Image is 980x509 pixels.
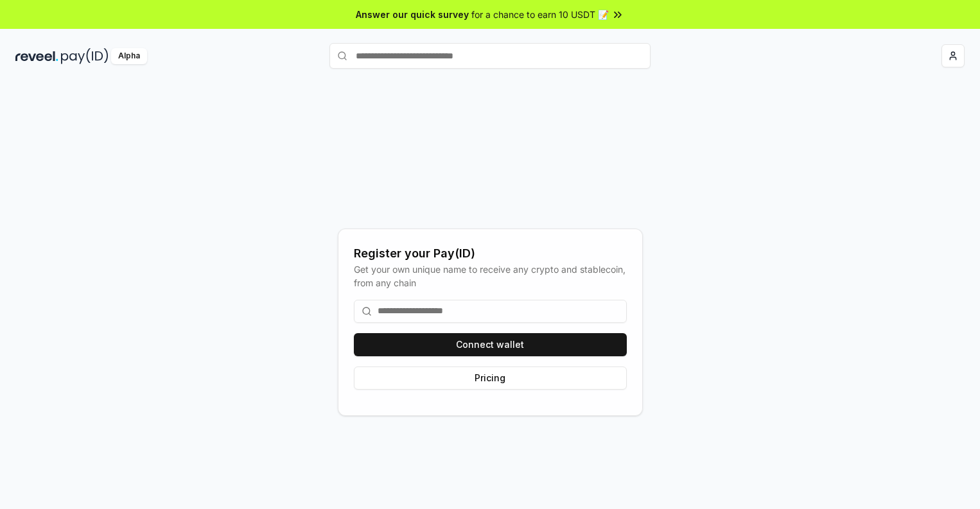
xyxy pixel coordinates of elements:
img: pay_id [61,48,109,64]
span: Answer our quick survey [356,8,469,21]
button: Pricing [354,367,627,390]
span: for a chance to earn 10 USDT 📝 [471,8,609,21]
img: reveel_dark [15,48,58,64]
div: Alpha [111,48,147,64]
button: Connect wallet [354,333,627,356]
div: Register your Pay(ID) [354,245,627,263]
div: Get your own unique name to receive any crypto and stablecoin, from any chain [354,263,627,289]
